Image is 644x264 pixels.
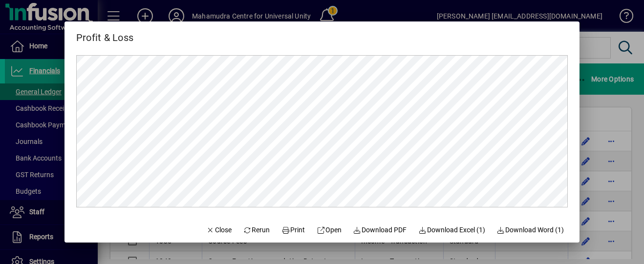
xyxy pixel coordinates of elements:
a: Open [313,221,345,239]
span: Open [317,225,342,235]
button: Download Excel (1) [414,221,489,239]
span: Rerun [243,225,270,235]
span: Print [281,225,305,235]
button: Close [202,221,236,239]
button: Download Word (1) [493,221,568,239]
span: Download Excel (1) [418,225,485,235]
button: Print [278,221,309,239]
a: Download PDF [349,221,411,239]
span: Download PDF [353,225,407,235]
span: Download Word (1) [497,225,564,235]
h2: Profit & Loss [64,21,145,45]
span: Close [206,225,232,235]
